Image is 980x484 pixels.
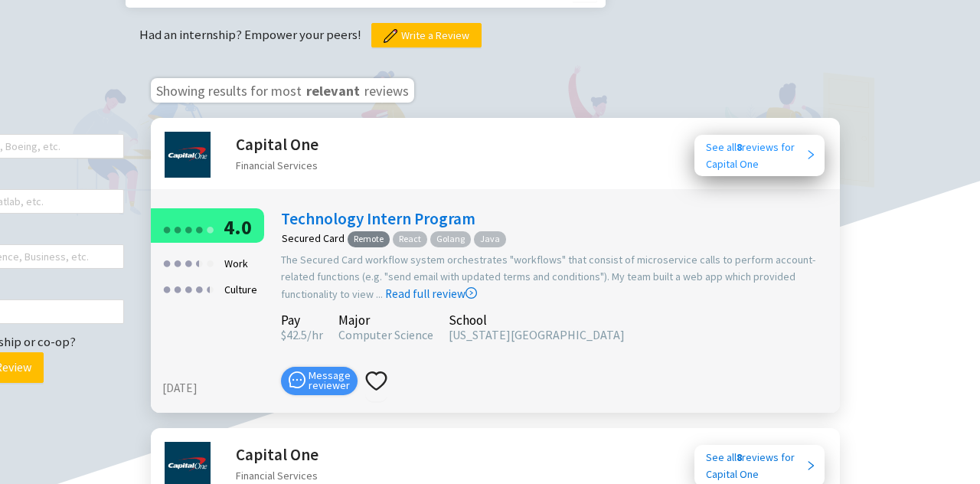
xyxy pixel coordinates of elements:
[706,139,805,172] div: See all reviews for Capital One
[205,217,214,240] div: ●
[289,371,305,388] span: message
[173,250,182,274] div: ●
[385,210,477,301] a: Read full review
[162,379,273,397] div: [DATE]
[194,217,204,240] div: ●
[205,276,210,300] div: ●
[449,327,625,342] span: [US_STATE][GEOGRAPHIC_DATA]
[162,217,171,240] div: ●
[194,250,199,274] div: ●
[465,287,477,299] span: right-circle
[365,370,387,392] span: heart
[236,157,318,174] div: Financial Services
[162,250,171,274] div: ●
[309,371,351,391] span: Message reviewer
[236,132,318,157] h2: Capital One
[139,26,364,43] span: Had an internship? Empower your peers!
[694,135,825,176] a: See all8reviews forCapital One
[706,449,805,482] div: See all reviews for Capital One
[281,315,323,325] div: Pay
[173,276,182,300] div: ●
[305,80,361,98] span: relevant
[281,327,307,342] span: 42.5
[805,460,816,471] span: right
[194,276,204,300] div: ●
[338,315,433,325] div: Major
[205,276,214,300] div: ●
[220,250,253,276] div: Work
[236,467,318,484] div: Financial Services
[165,132,211,178] img: Capital One
[384,29,397,43] img: pencil.png
[281,208,475,229] a: Technology Intern Program
[737,450,742,464] b: 8
[184,217,193,240] div: ●
[205,250,214,274] div: ●
[371,23,482,47] button: Write a Review
[281,327,286,342] span: $
[151,78,414,103] h3: Showing results for most reviews
[220,276,262,302] div: Culture
[474,231,506,247] span: Java
[401,27,469,44] span: Write a Review
[236,442,318,467] h2: Capital One
[281,251,832,303] div: The Secured Card workflow system orchestrates "workflows" that consist of microservice calls to p...
[348,231,390,247] span: Remote
[737,140,742,154] b: 8
[184,276,193,300] div: ●
[307,327,323,342] span: /hr
[184,250,193,274] div: ●
[194,250,204,274] div: ●
[449,315,625,325] div: School
[338,327,433,342] span: Computer Science
[224,214,252,240] span: 4.0
[173,217,182,240] div: ●
[805,149,816,160] span: right
[162,276,171,300] div: ●
[282,233,345,244] div: Secured Card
